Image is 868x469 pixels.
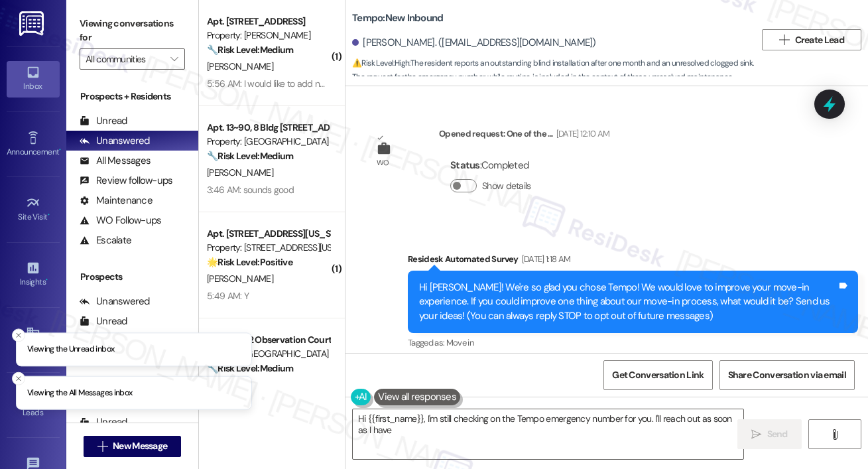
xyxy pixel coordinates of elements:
[86,48,164,70] input: All communities
[408,252,858,271] div: Residesk Automated Survey
[59,145,61,155] span: •
[207,241,330,255] div: Property: [STREET_ADDRESS][US_STATE]
[439,127,610,145] div: Opened request: One of the ...
[207,347,330,361] div: Property: [GEOGRAPHIC_DATA]
[207,44,293,56] strong: 🔧 Risk Level: Medium
[207,167,273,178] span: [PERSON_NAME]
[719,360,855,390] button: Share Conversation via email
[7,192,60,228] a: Site Visit •
[795,33,844,47] span: Create Lead
[80,214,161,228] div: WO Follow-ups
[353,409,743,459] textarea: Hi {{first_name}}, I'm still checking on the Tempo emergency number for you. I'll reach out as so...
[207,273,273,285] span: [PERSON_NAME]
[207,184,294,196] div: 3:46 AM: sounds good
[419,281,837,323] div: Hi [PERSON_NAME]! We're so glad you chose Tempo! We would love to improve your move-in experience...
[80,314,127,328] div: Unread
[207,60,273,72] span: [PERSON_NAME]
[207,290,249,302] div: 5:49 AM: Y
[19,11,46,36] img: ResiDesk Logo
[170,54,178,64] i: 
[737,419,802,449] button: Send
[80,154,151,168] div: All Messages
[553,127,610,141] div: [DATE] 12:10 AM
[779,34,789,45] i: 
[408,333,858,352] div: Tagged as:
[762,29,861,50] button: Create Lead
[450,155,536,176] div: : Completed
[207,135,330,149] div: Property: [GEOGRAPHIC_DATA]
[12,328,25,342] button: Close toast
[7,322,60,358] a: Buildings
[80,234,131,247] div: Escalate
[519,252,571,266] div: [DATE] 1:18 AM
[7,257,60,293] a: Insights •
[207,227,330,241] div: Apt. [STREET_ADDRESS][US_STATE]
[80,415,127,429] div: Unread
[612,368,704,382] span: Get Conversation Link
[80,194,153,208] div: Maintenance
[450,159,480,172] b: Status
[728,368,846,382] span: Share Conversation via email
[66,90,198,103] div: Prospects + Residents
[207,29,330,42] div: Property: [PERSON_NAME]
[80,134,150,148] div: Unanswered
[446,337,473,348] span: Move in
[767,427,788,441] span: Send
[7,387,60,423] a: Leads
[751,429,761,440] i: 
[7,61,60,97] a: Inbox
[830,429,839,440] i: 
[377,156,389,170] div: WO
[207,150,293,162] strong: 🔧 Risk Level: Medium
[46,275,48,285] span: •
[48,210,50,220] span: •
[80,13,185,48] label: Viewing conversations for
[352,58,409,68] strong: ⚠️ Risk Level: High
[66,270,198,284] div: Prospects
[207,121,330,135] div: Apt. 13~90, 8 Bldg [STREET_ADDRESS]
[80,114,127,128] div: Unread
[80,295,150,308] div: Unanswered
[352,36,596,50] div: [PERSON_NAME]. ([EMAIL_ADDRESS][DOMAIN_NAME])
[352,11,443,25] b: Tempo: New Inbound
[207,333,330,347] div: Apt. 1~101, 2 Observation Court
[352,56,755,113] span: : The resident reports an outstanding blind installation after one month and an unresolved clogge...
[12,371,25,385] button: Close toast
[207,78,432,90] div: 5:56 AM: I would like to add new resident to my apartment
[207,15,330,29] div: Apt. [STREET_ADDRESS]
[207,256,292,268] strong: 🌟 Risk Level: Positive
[27,344,114,356] p: Viewing the Unread inbox
[482,179,531,193] label: Show details
[27,387,133,399] p: Viewing the All Messages inbox
[84,436,182,457] button: New Message
[603,360,712,390] button: Get Conversation Link
[80,174,172,188] div: Review follow-ups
